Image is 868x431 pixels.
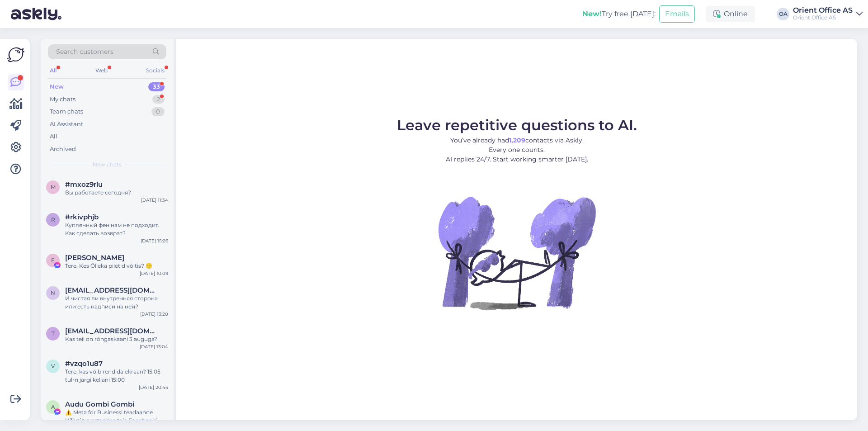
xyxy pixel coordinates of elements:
div: All [48,65,58,76]
div: Socials [144,65,166,76]
a: Orient Office ASOrient Office AS [793,7,863,21]
div: Archived [50,145,76,154]
div: [DATE] 15:26 [141,237,168,244]
img: No Chat active [435,171,598,334]
span: Eva-Maria Virnas [65,254,124,262]
span: New chats [93,161,122,169]
div: [DATE] 13:04 [140,343,168,350]
div: AI Assistant [50,120,83,129]
button: Emails [659,5,695,23]
span: Leave repetitive questions to AI. [397,116,637,134]
div: Вы работаете сегодня? [65,189,168,197]
div: Online [706,6,755,22]
div: [DATE] 20:45 [139,384,168,391]
span: Audu Gombi Gombi [65,400,134,408]
span: Search customers [56,47,113,57]
div: New [50,82,64,91]
div: [DATE] 10:09 [140,270,168,277]
span: #rkivphjb [65,213,99,221]
span: v [51,363,55,369]
div: All [50,132,57,141]
div: И чистая ли внутренняя сторона или есть надписи на ней? [65,294,168,311]
span: m [51,184,56,190]
div: Kas teil on rõngaskaani 3 auguga? [65,335,168,343]
span: E [51,257,55,264]
div: Orient Office AS [793,14,853,21]
div: ⚠️ Meta for Businessi teadaanne Hiljuti tuvastasime teie Facebooki kontol ebatavalisi tegevusi. [... [65,408,168,425]
div: Try free [DATE]: [582,9,656,19]
span: A [51,403,55,410]
div: Купленный фен нам не подходит. Как сделать возврат? [65,221,168,237]
div: OA [777,8,789,20]
div: 0 [151,107,165,116]
div: Tere. Kes Õlleka piletid võitis? 🙂 [65,262,168,270]
div: 33 [148,82,165,91]
div: Team chats [50,107,83,116]
div: Orient Office AS [793,7,853,14]
span: r [51,216,55,223]
div: [DATE] 13:20 [140,311,168,317]
span: #vzqo1u87 [65,360,103,368]
b: 1,209 [509,136,525,144]
span: #mxoz9rlu [65,180,103,189]
span: n [51,289,55,296]
div: Web [94,65,109,76]
img: Askly Logo [7,46,24,63]
div: 2 [152,95,165,104]
span: natalyamam3@gmail.com [65,286,159,294]
span: t [52,330,55,337]
div: [DATE] 11:34 [141,197,168,204]
span: timakova.katrin@gmail.com [65,327,159,335]
p: You’ve already had contacts via Askly. Every one counts. AI replies 24/7. Start working smarter [... [397,136,637,164]
div: Tere, kas võib rendida ekraan? 15.05 tulrn järgi kellani 15:00 [65,368,168,384]
div: My chats [50,95,75,104]
b: New! [582,9,602,18]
